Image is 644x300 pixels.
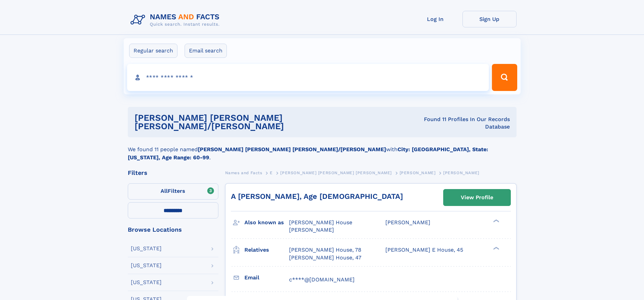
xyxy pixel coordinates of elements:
div: [US_STATE] [131,263,162,268]
div: We found 11 people named with . [128,137,517,162]
div: View Profile [461,190,493,205]
a: Sign Up [462,11,517,27]
div: ❯ [492,246,500,251]
b: City: [GEOGRAPHIC_DATA], State: [US_STATE], Age Range: 60-99 [128,146,488,161]
h3: Relatives [244,244,289,256]
span: E [270,170,273,175]
label: Regular search [129,44,177,58]
a: [PERSON_NAME] [400,168,436,177]
div: Browse Locations [128,227,218,233]
button: Search Button [492,64,517,91]
label: Filters [128,183,218,200]
div: [US_STATE] [131,280,162,285]
img: Logo Names and Facts [128,11,225,29]
div: Found 11 Profiles In Our Records Database [407,116,509,131]
a: E [270,168,273,177]
input: search input [127,64,489,91]
span: [PERSON_NAME] [289,227,334,233]
a: [PERSON_NAME] E House, 45 [385,246,463,254]
h1: [PERSON_NAME] [PERSON_NAME] [PERSON_NAME]/[PERSON_NAME] [135,114,408,131]
a: Names and Facts [225,168,262,177]
span: [PERSON_NAME] [443,170,479,175]
a: [PERSON_NAME] [PERSON_NAME] [PERSON_NAME] [280,168,392,177]
a: [PERSON_NAME] House, 47 [289,254,361,261]
span: [PERSON_NAME] [400,170,436,175]
span: [PERSON_NAME] House [289,219,352,226]
div: Filters [128,170,218,176]
label: Email search [185,44,227,58]
div: [US_STATE] [131,246,162,251]
span: All [161,188,168,194]
b: [PERSON_NAME] [PERSON_NAME] [PERSON_NAME]/[PERSON_NAME] [198,146,386,153]
a: A [PERSON_NAME], Age [DEMOGRAPHIC_DATA] [231,192,403,201]
a: Log In [408,11,462,27]
h3: Also known as [244,217,289,228]
a: View Profile [444,189,510,206]
a: [PERSON_NAME] House, 78 [289,246,361,254]
h3: Email [244,272,289,283]
span: [PERSON_NAME] [PERSON_NAME] [PERSON_NAME] [280,170,392,175]
span: [PERSON_NAME] [385,219,430,226]
div: ❯ [492,219,500,223]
